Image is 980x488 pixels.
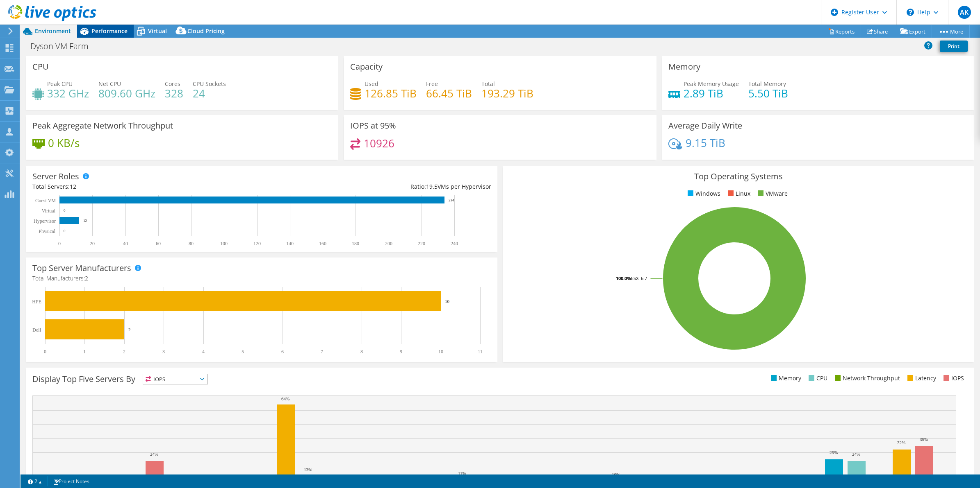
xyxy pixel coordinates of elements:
h3: Server Roles [32,172,79,181]
h4: 10926 [364,139,394,148]
text: 180 [352,241,359,246]
text: Physical [39,228,55,234]
text: 8% [369,474,375,479]
a: Print [940,41,968,52]
text: 80 [189,241,194,246]
h4: Total Manufacturers: [32,274,491,283]
span: Environment [35,27,71,35]
h4: 193.29 TiB [481,89,533,98]
h4: 5.50 TiB [748,89,788,98]
h3: Capacity [350,62,383,71]
a: Export [894,25,932,38]
text: 6 [281,349,284,355]
span: Net CPU [98,80,121,88]
text: 11 [478,349,483,355]
text: HPE [32,299,41,305]
tspan: ESXi 6.7 [631,275,647,281]
span: Total Memory [748,80,786,88]
text: 200 [385,241,392,246]
text: Guest VM [35,198,56,203]
text: 8% [767,474,773,479]
h3: Memory [668,62,700,71]
h4: 328 [165,89,183,98]
text: 64% [281,396,289,401]
text: 5 [242,349,244,355]
text: 120 [253,241,261,246]
text: 20 [90,241,95,246]
span: Performance [91,27,128,35]
text: 32% [897,440,905,445]
text: 0 [64,208,66,212]
span: Cloud Pricing [187,27,225,35]
text: 240 [451,241,458,246]
text: 9 [400,349,402,355]
a: 2 [22,476,48,486]
text: 4 [202,349,205,355]
h4: 126.85 TiB [365,89,417,98]
text: 0 [64,229,66,233]
text: 40 [123,241,128,246]
text: 1 [83,349,86,355]
div: Ratio: VMs per Hypervisor [262,182,491,191]
span: Used [365,80,378,88]
text: 234 [449,198,454,202]
h4: 9.15 TiB [686,138,725,147]
tspan: 100.0% [616,275,631,281]
text: 60 [156,241,161,246]
h4: 2.89 TiB [684,89,739,98]
text: Dell [32,327,41,333]
h3: Top Operating Systems [509,172,968,181]
li: IOPS [941,374,964,383]
li: Memory [769,374,801,383]
text: 7 [321,349,323,355]
text: 220 [418,241,425,246]
text: 3 [162,349,165,355]
text: 24% [852,452,860,456]
text: Virtual [42,208,56,214]
span: Peak Memory Usage [684,80,739,88]
h3: Average Daily Write [668,121,742,130]
span: CPU Sockets [193,80,226,88]
li: CPU [807,374,827,383]
svg: \n [907,9,914,16]
span: 2 [85,274,88,282]
h4: 332 GHz [47,89,89,98]
text: 8 [360,349,363,355]
text: 12 [83,219,87,223]
span: Cores [165,80,180,88]
li: Latency [905,374,936,383]
a: Project Notes [47,476,95,486]
a: Reports [822,25,861,38]
span: AK [958,6,971,19]
span: Peak CPU [47,80,73,88]
text: 0 [44,349,46,355]
span: IOPS [143,374,207,384]
text: 13% [304,467,312,472]
h3: IOPS at 95% [350,121,396,130]
text: 160 [319,241,326,246]
div: Total Servers: [32,182,262,191]
text: 10 [445,299,450,304]
text: 2 [128,327,131,332]
text: 11% [458,471,466,476]
h4: 809.60 GHz [98,89,155,98]
span: 12 [70,183,76,190]
text: 0 [58,241,61,246]
h4: 0 KB/s [48,138,80,147]
span: Free [426,80,438,88]
li: Windows [686,189,720,198]
li: VMware [756,189,788,198]
text: Hypervisor [34,218,56,224]
text: 10 [438,349,443,355]
span: Total [481,80,495,88]
a: Share [861,25,894,38]
h3: CPU [32,62,49,71]
text: 24% [150,452,158,456]
text: 140 [286,241,294,246]
h4: 66.45 TiB [426,89,472,98]
text: 25% [830,450,838,455]
h3: Top Server Manufacturers [32,264,131,273]
a: More [932,25,970,38]
text: 100 [220,241,228,246]
li: Network Throughput [833,374,900,383]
